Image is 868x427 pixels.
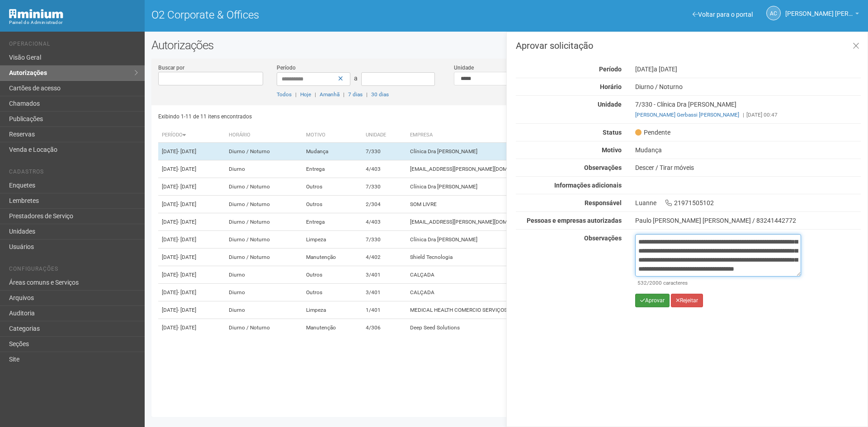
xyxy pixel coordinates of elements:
div: Luanne 21971505102 [628,199,868,207]
td: CALÇADA [406,266,660,284]
td: CALÇADA [406,284,660,301]
td: Diurno / Noturno [225,319,303,337]
a: Amanhã [320,91,340,98]
td: Shield Tecnologia [406,249,660,266]
td: Diurno / Noturno [225,249,303,266]
td: Mudança [302,143,362,160]
td: Diurno / Noturno [225,143,303,160]
div: Mudança [628,146,868,154]
td: Entrega [302,160,362,178]
h3: Aprovar solicitação [516,41,861,50]
td: [DATE] [158,301,225,319]
span: Ana Carla de Carvalho Silva [785,1,853,17]
td: 3/401 [362,266,406,284]
span: - [DATE] [178,307,196,313]
a: 7 dias [348,91,363,98]
div: 7/330 - Clínica Dra [PERSON_NAME] [628,100,868,119]
td: 3/401 [362,284,406,301]
span: | [343,91,344,98]
span: - [DATE] [178,183,196,190]
td: [DATE] [158,249,225,266]
label: Período [277,64,296,72]
td: [EMAIL_ADDRESS][PERSON_NAME][DOMAIN_NAME] [406,213,660,231]
td: [DATE] [158,231,225,249]
a: Voltar para o portal [693,11,753,18]
td: Diurno / Noturno [225,213,303,231]
td: Diurno [225,284,303,301]
td: 4/403 [362,213,406,231]
a: AC [766,6,781,20]
div: [DATE] 00:47 [635,111,861,119]
td: SOM LIVRE [406,196,660,213]
a: 30 dias [371,91,389,98]
strong: Informações adicionais [554,182,622,189]
strong: Motivo [602,146,622,154]
td: MEDICAL HEALTH COMERCIO SERVIÇOS E IMPORTAÇÃO LTDA [406,301,660,319]
td: Diurno [225,160,303,178]
td: Outros [302,178,362,196]
div: Paulo [PERSON_NAME] [PERSON_NAME] / 83241442772 [635,216,861,225]
td: 2/304 [362,196,406,213]
strong: Observações [584,235,622,242]
td: [EMAIL_ADDRESS][PERSON_NAME][DOMAIN_NAME] [406,160,660,178]
th: Empresa [406,128,660,143]
td: [DATE] [158,196,225,213]
span: a [354,75,358,82]
td: [DATE] [158,266,225,284]
td: [DATE] [158,160,225,178]
span: | [315,91,316,98]
strong: Responsável [585,199,622,206]
span: - [DATE] [178,201,196,207]
td: Outros [302,284,362,301]
span: - [DATE] [178,254,196,260]
td: [DATE] [158,213,225,231]
span: - [DATE] [178,289,196,296]
a: Todos [277,91,292,98]
strong: Pessoas e empresas autorizadas [527,217,622,224]
div: Descer / Tirar móveis [628,164,868,172]
div: /2000 caracteres [637,279,799,287]
span: | [295,91,297,98]
td: Diurno [225,301,303,319]
td: Outros [302,196,362,213]
span: - [DATE] [178,272,196,278]
span: - [DATE] [178,236,196,243]
li: Operacional [9,41,138,50]
a: Fechar [847,37,865,56]
td: Diurno / Noturno [225,231,303,249]
td: [DATE] [158,143,225,160]
td: Deep Seed Solutions [406,319,660,337]
img: Minium [9,9,63,19]
td: Manutenção [302,249,362,266]
label: Buscar por [158,64,184,72]
span: - [DATE] [178,148,196,155]
td: 4/402 [362,249,406,266]
td: Diurno / Noturno [225,178,303,196]
span: - [DATE] [178,166,196,172]
li: Cadastros [9,169,138,178]
strong: Observações [584,164,622,171]
div: Painel do Administrador [9,19,138,27]
td: Limpeza [302,301,362,319]
td: Diurno / Noturno [225,196,303,213]
strong: Horário [600,83,622,90]
td: Limpeza [302,231,362,249]
span: - [DATE] [178,219,196,225]
td: 4/403 [362,160,406,178]
div: [DATE] [628,65,868,73]
td: [DATE] [158,178,225,196]
strong: Status [603,129,622,136]
h2: Autorizações [151,38,861,52]
td: 7/330 [362,143,406,160]
td: Diurno [225,266,303,284]
h1: O2 Corporate & Offices [151,9,500,21]
span: 532 [637,280,647,286]
td: Clínica Dra [PERSON_NAME] [406,231,660,249]
th: Unidade [362,128,406,143]
td: Manutenção [302,319,362,337]
td: 7/330 [362,231,406,249]
td: Clínica Dra [PERSON_NAME] [406,143,660,160]
a: [PERSON_NAME] [PERSON_NAME] [785,11,859,19]
a: Hoje [300,91,311,98]
span: Pendente [635,128,670,136]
